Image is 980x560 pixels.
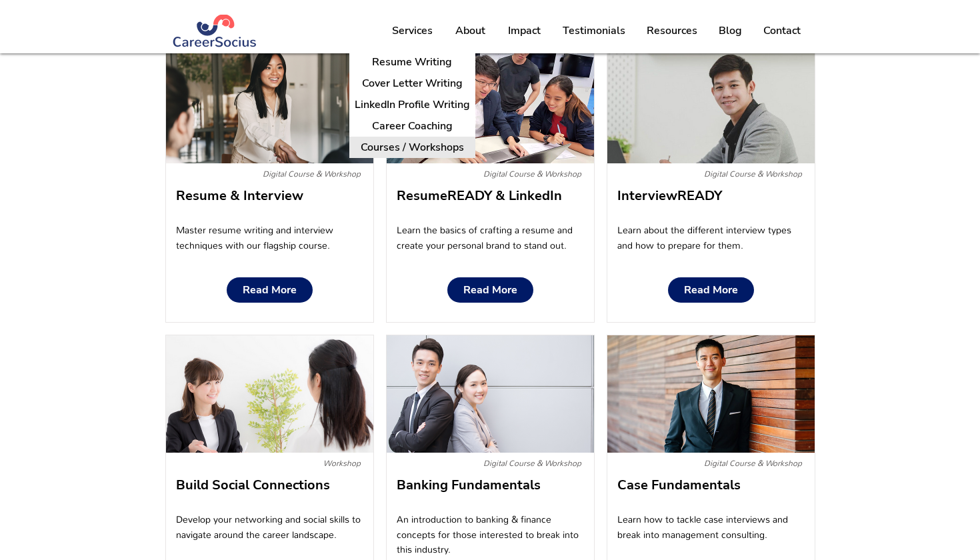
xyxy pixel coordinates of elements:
[449,14,492,47] p: About
[367,52,457,73] p: Resume Writing
[381,14,811,47] nav: Site
[617,224,791,251] span: Learn about the different interview types and how to prepare for them.
[501,14,547,47] p: Impact
[176,224,333,251] span: Master resume writing and interview techniques with our flagship course.
[443,14,496,47] a: About
[397,513,579,555] span: An introduction to banking & finance concepts for those interested to break into this industry.
[397,476,541,494] span: Banking Fundamentals
[617,476,741,494] span: Case Fundamentals
[349,115,475,137] a: Career Coaching
[752,14,811,47] a: Contact
[357,73,468,94] p: Cover Letter Writing
[617,513,788,540] span: Learn how to tackle case interviews and break into management consulting.
[552,14,635,47] a: Testimonials
[349,137,475,158] a: Courses / Workshops
[704,169,802,179] span: Digital Course & Workshop
[323,458,361,469] span: Workshop
[757,14,807,47] p: Contact
[483,169,581,179] span: Digital Course & Workshop
[349,95,475,115] p: LinkedIn Profile Writing
[712,14,749,47] p: Blog
[176,187,303,205] span: Resume & Interview
[385,14,439,47] p: Services
[684,284,738,297] span: Read More
[243,284,297,297] span: Read More
[172,15,258,47] img: Logo Blue (#283972) png.png
[176,476,330,494] span: Build Social Connections
[349,73,475,94] a: Cover Letter Writing
[635,14,707,47] a: Resources
[707,14,752,47] a: Blog
[397,187,562,205] span: ResumeREADY & LinkedIn
[263,169,361,179] span: Digital Course & Workshop
[397,224,573,251] span: Learn the basics of crafting a resume and create your personal brand to stand out.
[617,187,722,205] span: InterviewREADY
[349,52,475,73] a: Resume Writing
[349,94,475,115] a: LinkedIn Profile Writing
[640,14,704,47] p: Resources
[463,284,517,297] span: Read More
[556,14,632,47] p: Testimonials
[355,137,469,158] p: Courses / Workshops
[381,14,443,47] a: Services
[367,116,458,137] p: Career Coaching
[668,277,754,303] a: Read More
[227,277,313,303] a: Read More
[447,277,533,303] a: Read More
[176,513,361,540] span: Develop your networking and social skills to navigate around the career landscape.
[704,458,802,469] span: Digital Course & Workshop
[496,14,552,47] a: Impact
[483,458,581,469] span: Digital Course & Workshop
